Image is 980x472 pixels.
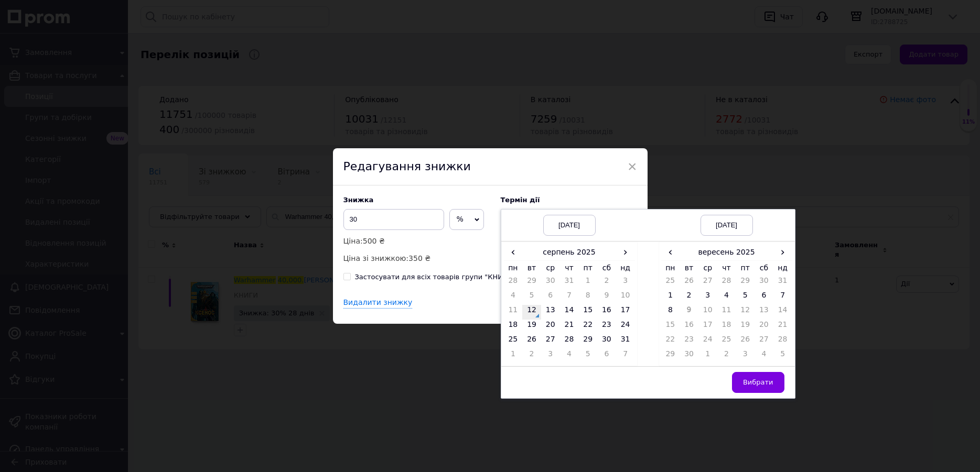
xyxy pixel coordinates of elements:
p: Ціна зі знижкою: [343,253,490,264]
td: 31 [773,276,792,290]
td: 1 [578,276,597,290]
td: 29 [661,349,680,364]
td: 27 [698,276,717,290]
th: серпень 2025 [522,245,616,260]
td: 9 [680,305,698,320]
td: 1 [698,349,717,364]
td: 2 [680,290,698,305]
td: 28 [504,276,523,290]
td: 20 [755,320,773,334]
td: 13 [541,305,560,320]
td: 8 [578,290,597,305]
td: 27 [755,334,773,349]
span: › [773,245,792,260]
td: 7 [560,290,579,305]
span: › [616,245,635,260]
span: Редагування знижки [343,160,471,173]
td: 10 [616,290,635,305]
th: вт [522,260,541,276]
td: 20 [541,320,560,334]
td: 25 [717,334,736,349]
td: 2 [597,276,616,290]
td: 21 [773,320,792,334]
td: 29 [736,276,755,290]
td: 15 [661,320,680,334]
td: 5 [522,290,541,305]
td: 1 [661,290,680,305]
td: 2 [522,349,541,364]
div: [DATE] [701,215,753,236]
label: Термін дії [501,196,637,204]
td: 14 [773,305,792,320]
td: 7 [616,349,635,364]
td: 18 [717,320,736,334]
span: % [457,215,464,223]
input: 0 [343,209,444,230]
td: 28 [717,276,736,290]
td: 27 [541,334,560,349]
td: 4 [560,349,579,364]
td: 3 [698,290,717,305]
td: 17 [616,305,635,320]
td: 26 [736,334,755,349]
span: × [628,158,637,175]
th: нд [773,260,792,276]
th: пн [504,260,523,276]
td: 11 [504,305,523,320]
span: 350 ₴ [408,254,430,262]
td: 28 [773,334,792,349]
td: 16 [680,320,698,334]
span: Знижка [343,196,374,204]
td: 25 [504,334,523,349]
td: 12 [736,305,755,320]
th: чт [717,260,736,276]
td: 3 [736,349,755,364]
td: 30 [755,276,773,290]
div: Застосувати для всіх товарів групи "КНИГИ" [355,272,515,282]
td: 15 [578,305,597,320]
td: 18 [504,320,523,334]
td: 30 [680,349,698,364]
td: 5 [773,349,792,364]
td: 30 [541,276,560,290]
td: 23 [680,334,698,349]
td: 4 [717,290,736,305]
td: 1 [504,349,523,364]
td: 24 [616,320,635,334]
p: Ціна: [343,235,490,247]
td: 31 [560,276,579,290]
td: 23 [597,320,616,334]
td: 4 [504,290,523,305]
td: 2 [717,349,736,364]
td: 8 [661,305,680,320]
td: 24 [698,334,717,349]
span: ‹ [661,245,680,260]
td: 19 [522,320,541,334]
td: 4 [755,349,773,364]
td: 11 [717,305,736,320]
td: 26 [680,276,698,290]
th: чт [560,260,579,276]
td: 21 [560,320,579,334]
td: 9 [597,290,616,305]
td: 6 [541,290,560,305]
span: Вибрати [743,378,773,386]
th: сб [755,260,773,276]
td: 25 [661,276,680,290]
td: 22 [578,320,597,334]
td: 3 [616,276,635,290]
th: пн [661,260,680,276]
th: пт [736,260,755,276]
td: 19 [736,320,755,334]
td: 26 [522,334,541,349]
td: 30 [597,334,616,349]
button: Вибрати [732,372,784,393]
span: ‹ [504,245,523,260]
td: 22 [661,334,680,349]
td: 29 [578,334,597,349]
td: 7 [773,290,792,305]
th: вересень 2025 [680,245,773,260]
td: 17 [698,320,717,334]
td: 6 [597,349,616,364]
th: сб [597,260,616,276]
